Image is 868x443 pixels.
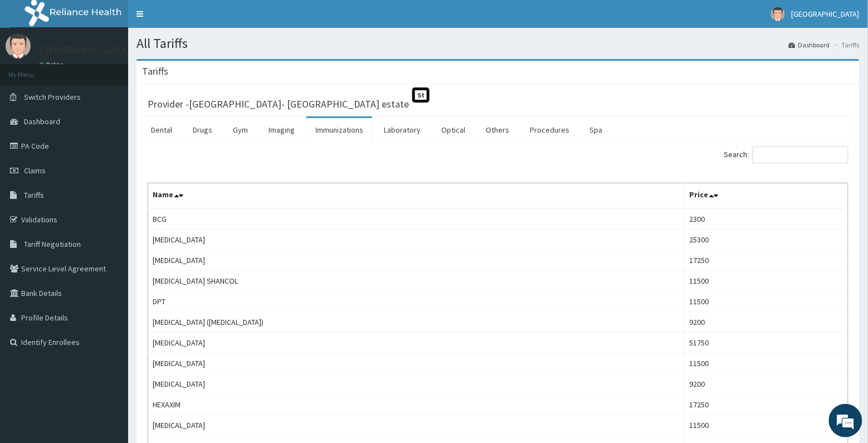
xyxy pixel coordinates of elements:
[148,291,685,312] td: DPT
[224,118,257,142] a: Gym
[6,33,31,59] img: User Image
[148,415,685,436] td: [MEDICAL_DATA]
[477,118,518,142] a: Others
[831,40,860,50] li: Tariffs
[753,147,849,163] input: Search:
[142,118,181,142] a: Dental
[412,87,430,103] span: St
[432,118,474,142] a: Optical
[375,118,430,142] a: Laboratory
[260,118,304,142] a: Imaging
[685,395,848,415] td: 17250
[39,61,66,69] a: Online
[24,116,60,126] span: Dashboard
[306,118,372,142] a: Immunizations
[685,353,848,374] td: 11500
[724,147,849,163] label: Search:
[685,374,848,395] td: 9200
[685,291,848,312] td: 11500
[142,66,168,76] h3: Tariffs
[24,92,81,102] span: Switch Providers
[685,208,848,230] td: 2300
[148,183,685,209] th: Name
[771,7,785,21] img: User Image
[148,230,685,250] td: [MEDICAL_DATA]
[24,239,81,249] span: Tariff Negotiation
[148,250,685,271] td: [MEDICAL_DATA]
[148,353,685,374] td: [MEDICAL_DATA]
[148,374,685,395] td: [MEDICAL_DATA]
[789,40,830,50] a: Dashboard
[148,395,685,415] td: HEXAXIM
[184,118,221,142] a: Drugs
[148,99,409,109] h3: Provider - [GEOGRAPHIC_DATA]- [GEOGRAPHIC_DATA] estate
[24,165,46,176] span: Claims
[685,415,848,436] td: 11500
[581,118,612,142] a: Spa
[521,118,578,142] a: Procedures
[685,250,848,271] td: 17250
[685,333,848,353] td: 51750
[148,333,685,353] td: [MEDICAL_DATA]
[792,9,860,19] span: [GEOGRAPHIC_DATA]
[39,45,131,55] p: [GEOGRAPHIC_DATA]
[24,190,44,200] span: Tariffs
[685,312,848,333] td: 9200
[685,230,848,250] td: 25300
[685,271,848,291] td: 11500
[136,36,860,51] h1: All Tariffs
[148,271,685,291] td: [MEDICAL_DATA] SHANCOL
[685,183,848,209] th: Price
[148,312,685,333] td: [MEDICAL_DATA] ([MEDICAL_DATA])
[148,208,685,230] td: BCG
